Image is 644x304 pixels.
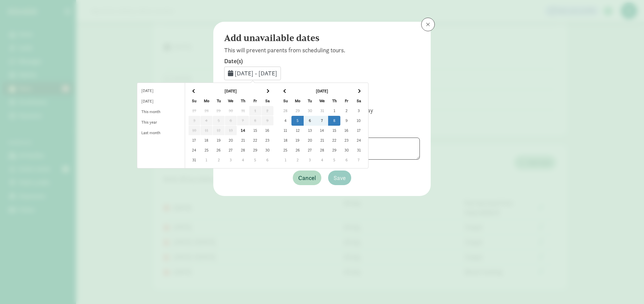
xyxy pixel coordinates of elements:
td: 6 [340,155,353,165]
td: 4 [316,155,328,165]
th: Su [279,96,291,106]
span: [DATE] - [DATE] [235,69,277,77]
td: 5 [328,155,340,165]
td: 4 [237,155,249,165]
td: 23 [261,136,273,145]
td: 3 [304,155,316,165]
td: 21 [316,136,328,145]
td: 19 [291,136,304,145]
th: We [316,96,328,106]
td: 21 [237,136,249,145]
span: Cancel [298,173,316,182]
th: Mo [200,96,213,106]
th: Mo [291,96,304,106]
td: 31 [353,145,365,155]
td: 29 [249,145,261,155]
td: 7 [353,155,365,165]
iframe: Chat Widget [610,271,644,304]
td: 2 [291,155,304,165]
button: Save [328,171,351,185]
th: Th [328,96,340,106]
td: 2 [340,106,353,116]
td: 29 [291,106,304,116]
td: 1 [279,155,291,165]
td: 19 [213,136,225,145]
button: Cancel [293,171,321,185]
td: 13 [304,126,316,136]
td: 11 [279,126,291,136]
th: Th [237,96,249,106]
td: 28 [279,106,291,116]
th: Fr [249,96,261,106]
td: 8 [328,116,340,126]
td: 28 [237,145,249,155]
td: 26 [291,145,304,155]
td: 5 [291,116,304,126]
th: We [225,96,237,106]
th: Fr [340,96,353,106]
td: 12 [291,126,304,136]
span: Save [334,173,346,182]
th: Sa [261,96,273,106]
td: 30 [340,145,353,155]
td: 24 [188,145,200,155]
td: 28 [316,145,328,155]
td: 3 [353,106,365,116]
td: 3 [225,155,237,165]
td: 14 [316,126,328,136]
td: 27 [225,145,237,155]
td: 31 [188,155,200,165]
label: Date(s) [224,57,420,65]
td: 18 [200,136,213,145]
td: 30 [304,106,316,116]
td: 5 [249,155,261,165]
td: 6 [261,155,273,165]
th: Su [188,96,200,106]
td: 25 [200,145,213,155]
td: 1 [200,155,213,165]
td: 31 [316,106,328,116]
td: 17 [353,126,365,136]
td: 15 [249,126,261,136]
td: 23 [340,136,353,145]
th: Sa [353,96,365,106]
li: Last month [137,128,185,138]
td: 1 [328,106,340,116]
li: [DATE] [137,86,185,96]
td: 20 [225,136,237,145]
td: 6 [304,116,316,126]
td: 16 [340,126,353,136]
h4: Add unavailable dates [224,33,414,43]
th: [DATE] [200,86,261,96]
td: 18 [279,136,291,145]
td: 16 [261,126,273,136]
li: [DATE] [137,96,185,107]
th: [DATE] [291,86,353,96]
td: 22 [328,136,340,145]
td: 4 [279,116,291,126]
td: 29 [328,145,340,155]
td: 22 [249,136,261,145]
th: Tu [304,96,316,106]
td: 17 [188,136,200,145]
td: 26 [213,145,225,155]
td: 10 [353,116,365,126]
td: 15 [328,126,340,136]
td: 30 [261,145,273,155]
td: 7 [316,116,328,126]
td: 25 [279,145,291,155]
li: This year [137,117,185,128]
td: 27 [304,145,316,155]
p: This will prevent parents from scheduling tours. [224,46,420,54]
li: This month [137,107,185,117]
td: 14 [237,126,249,136]
th: Tu [213,96,225,106]
td: 24 [353,136,365,145]
td: 2 [213,155,225,165]
td: 9 [340,116,353,126]
td: 20 [304,136,316,145]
